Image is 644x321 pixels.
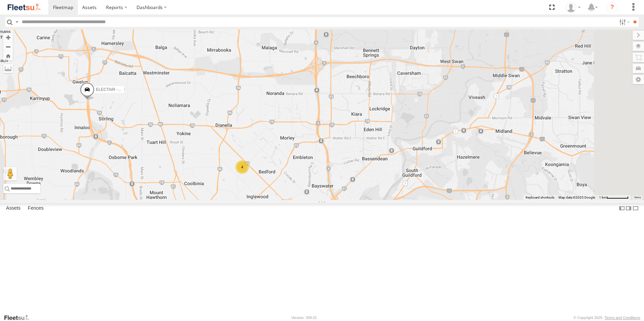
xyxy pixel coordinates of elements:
button: Map scale: 1 km per 62 pixels [597,195,631,200]
label: Fences [24,204,47,213]
span: ELECTAIR - Riaan [96,88,129,92]
label: Map Settings [633,75,644,84]
a: Terms (opens in new tab) [634,196,641,199]
button: Zoom out [3,42,13,51]
label: Search Query [14,17,19,27]
label: Measure [3,64,13,73]
label: Dock Summary Table to the Right [625,203,632,213]
a: Terms and Conditions [605,316,640,320]
label: Search Filter Options [616,17,631,27]
a: Visit our Website [4,314,35,321]
div: Version: 309.01 [291,316,317,320]
label: Dock Summary Table to the Left [619,203,625,213]
button: Drag Pegman onto the map to open Street View [3,167,17,180]
div: © Copyright 2025 - [574,316,640,320]
button: Zoom Home [3,51,13,60]
label: Assets [3,204,24,213]
i: ? [607,2,618,13]
img: fleetsu-logo-horizontal.svg [7,3,42,12]
span: 1 km [599,196,606,199]
label: Hide Summary Table [632,203,639,213]
div: 4 [235,160,249,174]
button: Zoom in [3,33,13,42]
button: Keyboard shortcuts [526,195,554,200]
div: Wayne Betts [563,2,583,12]
span: Map data ©2025 Google [558,196,595,199]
